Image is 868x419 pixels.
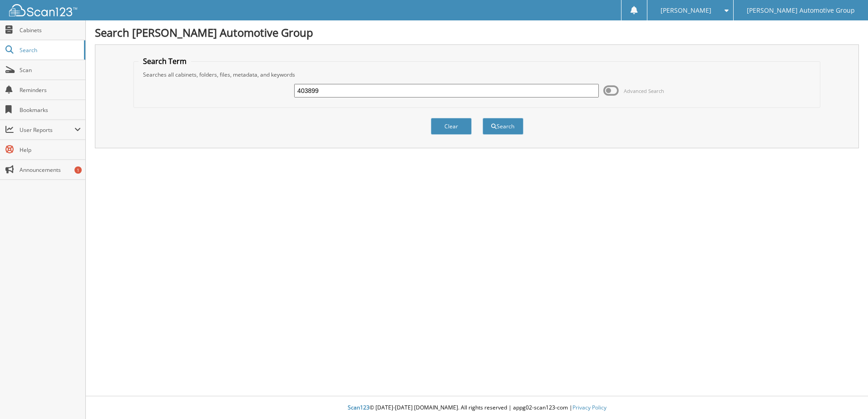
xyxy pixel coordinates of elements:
[138,56,191,66] legend: Search Term
[20,26,81,34] span: Cabinets
[661,8,711,13] span: [PERSON_NAME]
[20,166,81,174] span: Announcements
[86,397,868,419] div: © [DATE]-[DATE] [DOMAIN_NAME]. All rights reserved | appg02-scan123-com |
[20,66,81,74] span: Scan
[20,126,74,134] span: User Reports
[20,146,81,154] span: Help
[138,71,815,78] div: Searches all cabinets, folders, files, metadata, and keywords
[20,46,79,54] span: Search
[747,8,855,13] span: [PERSON_NAME] Automotive Group
[20,106,81,114] span: Bookmarks
[431,118,472,135] button: Clear
[483,118,523,135] button: Search
[823,375,868,419] iframe: Chat Widget
[9,4,77,16] img: scan123-logo-white.svg
[572,404,607,411] a: Privacy Policy
[20,86,81,94] span: Reminders
[74,166,82,174] div: 1
[624,88,664,94] span: Advanced Search
[95,25,859,40] h1: Search [PERSON_NAME] Automotive Group
[348,404,370,411] span: Scan123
